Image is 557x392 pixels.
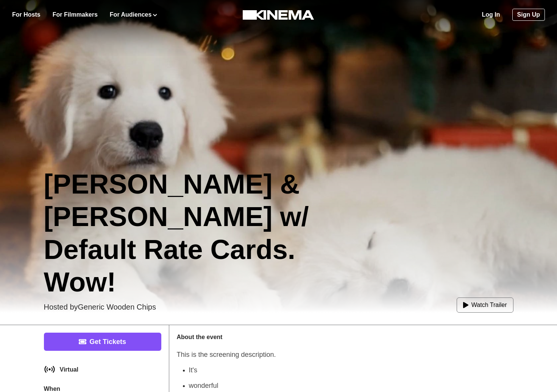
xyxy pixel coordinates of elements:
[482,10,500,19] a: Log In
[457,297,513,313] button: Watch Trailer
[44,168,359,299] h1: [PERSON_NAME] & [PERSON_NAME] w/ Default Rate Cards. Wow!
[110,10,157,19] button: For Audiences
[60,367,79,373] p: Virtual
[189,365,513,376] p: It's
[177,349,513,360] p: This is the screening description.
[12,10,41,19] a: For Hosts
[177,333,513,342] p: About the event
[44,333,161,351] a: Get Tickets
[512,9,545,21] a: Sign Up
[53,10,98,19] a: For Filmmakers
[44,301,156,313] p: Hosted by Generic Wooden Chips
[189,380,513,391] p: wonderful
